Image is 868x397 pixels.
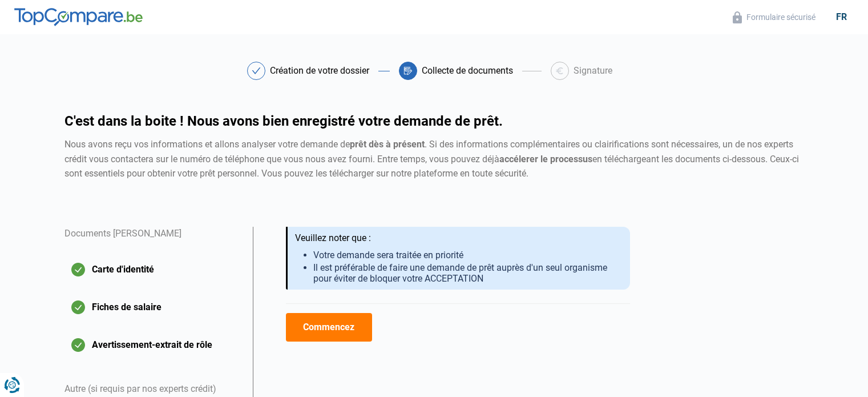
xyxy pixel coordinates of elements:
[286,313,372,342] button: Commencez
[729,11,819,24] button: Formulaire sécurisé
[64,227,239,255] div: Documents [PERSON_NAME]
[313,262,621,284] li: Il est préférable de faire une demande de prêt auprès d'un seul organisme pour éviter de bloquer ...
[313,250,621,260] li: Votre demande sera traitée en priorité
[14,8,143,26] img: TopCompare.be
[574,66,612,75] div: Signature
[829,11,854,22] div: fr
[270,66,369,75] div: Création de votre dossier
[499,154,592,165] strong: accélerer le processus
[295,232,621,244] div: Veuillez noter que :
[422,66,513,75] div: Collecte de documents
[64,331,239,359] button: Avertissement-extrait de rôle
[64,114,804,128] h1: C'est dans la boite ! Nous avons bien enregistré votre demande de prêt.
[64,293,239,322] button: Fiches de salaire
[350,139,425,150] strong: prêt dès à présent
[64,137,804,181] div: Nous avons reçu vos informations et allons analyser votre demande de . Si des informations complé...
[64,255,239,284] button: Carte d'identité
